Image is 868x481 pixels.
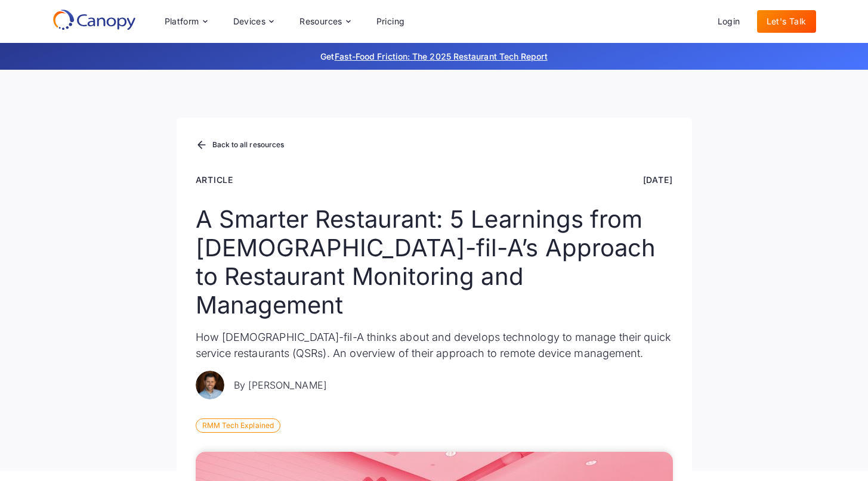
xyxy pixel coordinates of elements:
p: How [DEMOGRAPHIC_DATA]-fil-A thinks about and develops technology to manage their quick service r... [196,329,673,361]
a: Pricing [367,10,415,33]
div: Platform [165,17,199,26]
h1: A Smarter Restaurant: 5 Learnings from [DEMOGRAPHIC_DATA]-fil-A’s Approach to Restaurant Monitori... [196,205,673,319]
div: Resources [299,17,342,26]
div: Devices [233,17,266,26]
a: Fast-Food Friction: The 2025 Restaurant Tech Report [335,51,548,61]
a: Let's Talk [757,10,816,33]
div: Back to all resources [212,141,285,148]
div: RMM Tech Explained [196,418,280,433]
div: Resources [290,10,359,33]
div: Article [196,173,234,186]
p: By [PERSON_NAME] [234,378,327,392]
div: Devices [224,10,283,33]
p: Get [142,50,727,63]
div: Platform [155,10,217,33]
a: Back to all resources [196,138,285,153]
div: [DATE] [643,173,673,186]
a: Login [708,10,750,33]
